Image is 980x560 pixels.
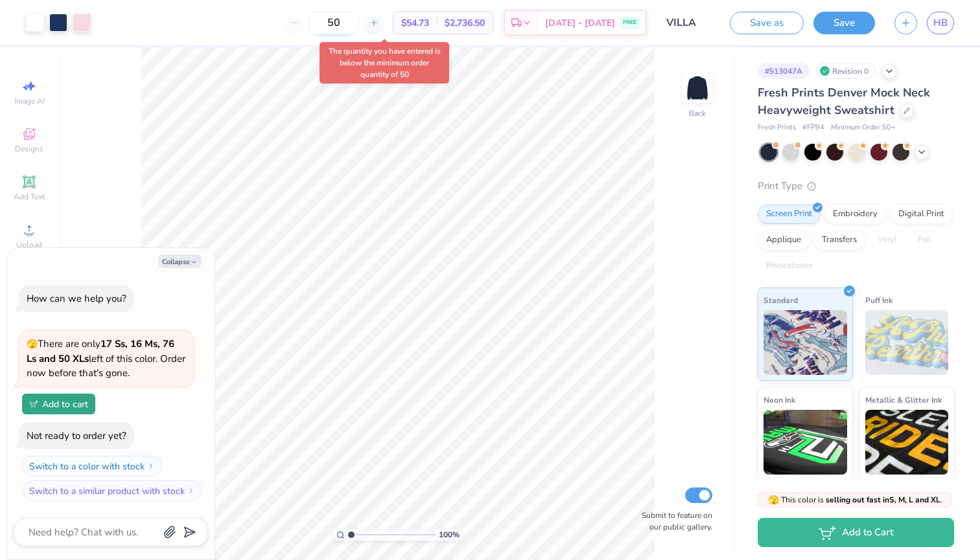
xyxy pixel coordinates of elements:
[758,230,810,250] div: Applique
[401,16,429,30] span: $54.73
[813,12,875,34] button: Save
[29,400,38,408] img: Add to cart
[27,337,174,365] strong: 17 Ss, 16 Ms, 76 Ls and 50 XLs
[813,230,865,250] div: Transfers
[758,205,821,224] div: Screen Print
[635,510,712,533] label: Submit to feature on our public gallery.
[865,410,949,475] img: Metallic & Glitter Ink
[768,494,942,506] span: This color is .
[764,293,798,307] span: Standard
[764,393,795,407] span: Neon Ink
[758,518,954,547] button: Add to Cart
[158,254,202,268] button: Collapse
[22,480,202,501] button: Switch to a similar product with stock
[623,18,636,27] span: FREE
[865,310,949,375] img: Puff Ink
[764,310,847,375] img: Standard
[758,85,930,118] span: Fresh Prints Denver Mock Neck Heavyweight Sweatshirt
[730,12,804,34] button: Save as
[865,293,892,307] span: Puff Ink
[758,179,954,194] div: Print Type
[933,16,948,30] span: HB
[27,429,126,442] div: Not ready to order yet?
[657,10,720,36] input: Untitled Design
[758,256,821,276] div: Rhinestones
[758,122,796,133] span: Fresh Prints
[22,456,162,476] button: Switch to a color with stock
[684,75,710,101] img: Back
[27,338,38,350] span: 🫣
[15,144,43,154] span: Designs
[824,205,886,224] div: Embroidery
[865,393,942,407] span: Metallic & Glitter Ink
[545,16,615,30] span: [DATE] - [DATE]
[27,292,126,305] div: How can we help you?
[27,337,185,379] span: There are only left of this color. Order now before that's gone.
[764,410,847,475] img: Neon Ink
[14,96,45,106] span: Image AI
[309,11,359,34] input: – –
[187,487,195,495] img: Switch to a similar product with stock
[826,495,940,505] strong: selling out fast in S, M, L and XL
[16,240,42,250] span: Upload
[439,529,460,541] span: 100 %
[890,205,953,224] div: Digital Print
[22,394,95,414] button: Add to cart
[816,63,876,79] div: Revision 0
[445,16,485,30] span: $2,736.50
[758,63,810,79] div: # 513047A
[831,122,896,133] span: Minimum Order: 50 +
[768,494,779,506] span: 🫣
[909,230,940,250] div: Foil
[689,107,706,119] div: Back
[320,42,449,84] div: The quantity you have entered is below the minimum order quantity of 50
[14,192,45,202] span: Add Text
[927,12,954,34] a: HB
[869,230,905,250] div: Vinyl
[147,462,155,470] img: Switch to a color with stock
[802,122,824,133] span: # FP94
